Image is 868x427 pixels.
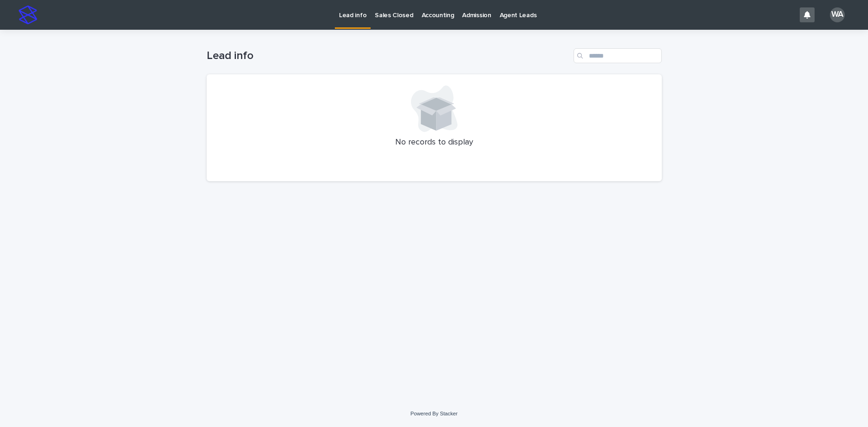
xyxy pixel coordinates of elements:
div: WA [830,7,845,22]
a: Powered By Stacker [411,411,457,416]
p: No records to display [218,138,651,148]
img: stacker-logo-s-only.png [19,6,37,24]
input: Search [574,48,662,63]
h1: Lead info [207,49,570,63]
